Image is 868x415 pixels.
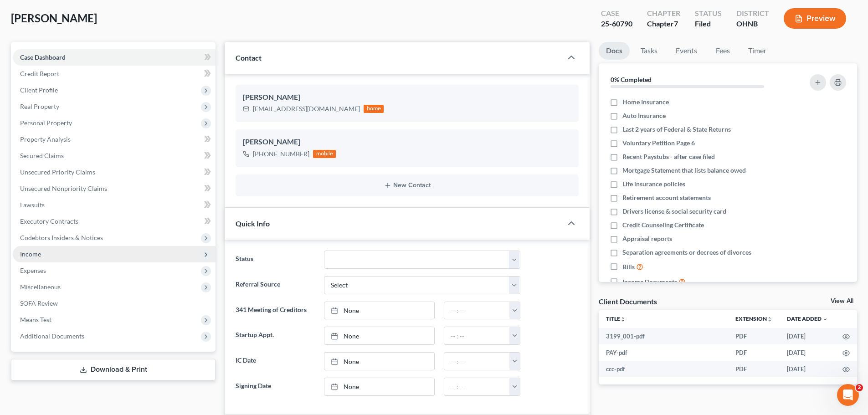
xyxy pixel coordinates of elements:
span: Secured Claims [20,152,64,159]
div: 25-60790 [601,19,632,29]
td: PDF [728,328,780,344]
a: SOFA Review [13,295,216,312]
a: Date Added expand_more [787,315,828,322]
a: Download & Print [11,359,216,380]
a: Unsecured Nonpriority Claims [13,180,216,197]
span: Additional Documents [20,332,84,340]
a: Credit Report [13,66,216,82]
td: [DATE] [780,344,835,361]
span: 7 [674,19,678,28]
span: Income [20,250,41,258]
span: Unsecured Priority Claims [20,168,95,176]
div: District [736,8,769,19]
a: Docs [599,42,630,60]
span: Life insurance policies [622,179,685,189]
td: 3199_001-pdf [599,328,728,344]
span: Personal Property [20,119,72,127]
div: OHNB [736,19,769,29]
span: Bills [622,262,635,272]
a: Executory Contracts [13,213,216,230]
span: Appraisal reports [622,234,672,243]
input: -- : -- [444,378,510,395]
span: Case Dashboard [20,53,66,61]
span: Auto Insurance [622,111,666,120]
div: [EMAIL_ADDRESS][DOMAIN_NAME] [253,104,360,113]
td: PDF [728,344,780,361]
a: None [324,378,434,395]
span: Miscellaneous [20,283,61,291]
a: Tasks [633,42,665,60]
a: Extensionunfold_more [735,315,772,322]
a: Unsecured Priority Claims [13,164,216,180]
span: Credit Report [20,70,59,77]
td: PAY-pdf [599,344,728,361]
span: Separation agreements or decrees of divorces [622,248,751,257]
i: expand_more [822,317,828,322]
span: Mortgage Statement that lists balance owed [622,166,746,175]
div: [PERSON_NAME] [243,137,571,148]
a: None [324,353,434,370]
span: Expenses [20,266,46,274]
label: Referral Source [231,276,319,294]
div: Chapter [647,19,680,29]
span: Codebtors Insiders & Notices [20,234,103,241]
a: Property Analysis [13,131,216,148]
label: Status [231,251,319,269]
span: Drivers license & social security card [622,207,726,216]
i: unfold_more [620,317,626,322]
td: PDF [728,361,780,377]
a: Titleunfold_more [606,315,626,322]
span: Real Property [20,102,59,110]
span: [PERSON_NAME] [11,11,97,25]
td: [DATE] [780,328,835,344]
a: None [324,327,434,344]
strong: 0% Completed [611,76,652,83]
div: Status [695,8,722,19]
a: Secured Claims [13,148,216,164]
div: mobile [313,150,336,158]
iframe: Intercom live chat [837,384,859,406]
span: Means Test [20,316,51,323]
div: Filed [695,19,722,29]
div: home [364,105,384,113]
a: View All [831,298,853,304]
span: Property Analysis [20,135,71,143]
a: Timer [741,42,774,60]
span: Executory Contracts [20,217,78,225]
a: Fees [708,42,737,60]
input: -- : -- [444,302,510,319]
span: Lawsuits [20,201,45,209]
button: New Contact [243,182,571,189]
span: 2 [856,384,863,391]
button: Preview [784,8,846,29]
span: Income Documents [622,277,677,287]
span: Unsecured Nonpriority Claims [20,184,107,192]
div: [PERSON_NAME] [243,92,571,103]
i: unfold_more [767,317,772,322]
span: Last 2 years of Federal & State Returns [622,125,731,134]
span: Contact [236,53,262,62]
span: Voluntary Petition Page 6 [622,138,695,148]
div: Chapter [647,8,680,19]
span: Client Profile [20,86,58,94]
div: Case [601,8,632,19]
input: -- : -- [444,353,510,370]
a: Case Dashboard [13,49,216,66]
input: -- : -- [444,327,510,344]
td: ccc-pdf [599,361,728,377]
span: SOFA Review [20,299,58,307]
a: Events [668,42,704,60]
span: Credit Counseling Certificate [622,220,704,230]
label: IC Date [231,352,319,370]
label: Signing Date [231,378,319,396]
a: Lawsuits [13,197,216,213]
div: [PHONE_NUMBER] [253,149,309,159]
td: [DATE] [780,361,835,377]
div: Client Documents [599,297,657,306]
span: Quick Info [236,219,270,228]
label: 341 Meeting of Creditors [231,302,319,320]
span: Retirement account statements [622,193,711,202]
a: None [324,302,434,319]
span: Recent Paystubs - after case filed [622,152,715,161]
span: Home Insurance [622,97,669,107]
